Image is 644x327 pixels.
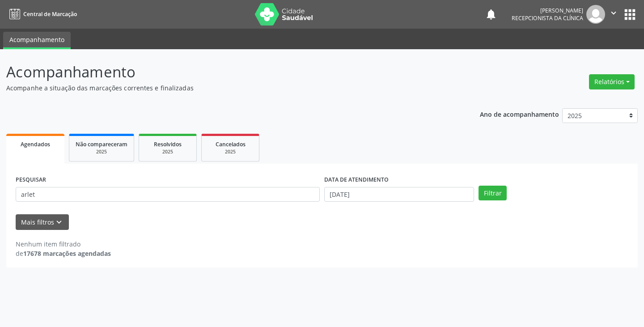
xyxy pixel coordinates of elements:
[324,187,474,202] input: Selecione um intervalo
[216,140,246,148] span: Cancelados
[609,8,619,18] i: 
[512,14,583,22] span: Recepcionista da clínica
[6,61,448,83] p: Acompanhamento
[21,140,50,148] span: Agendados
[512,7,583,14] div: [PERSON_NAME]
[589,74,635,89] button: Relatórios
[479,186,507,201] button: Filtrar
[54,217,64,227] i: keyboard_arrow_down
[23,249,111,258] strong: 17678 marcações agendadas
[6,7,77,21] a: Central de Marcação
[16,173,46,187] label: PESQUISAR
[145,149,190,155] div: 2025
[622,7,638,22] button: apps
[208,149,253,155] div: 2025
[3,32,71,49] a: Acompanhamento
[16,214,69,230] button: Mais filtroskeyboard_arrow_down
[324,173,389,187] label: DATA DE ATENDIMENTO
[6,83,448,93] p: Acompanhe a situação das marcações correntes e finalizadas
[485,8,497,21] button: notifications
[16,187,320,202] input: Nome, CNS
[154,140,182,148] span: Resolvidos
[23,10,77,18] span: Central de Marcação
[605,5,622,24] button: 
[586,5,605,24] img: img
[76,149,127,155] div: 2025
[16,239,111,249] div: Nenhum item filtrado
[16,249,111,258] div: de
[76,140,127,148] span: Não compareceram
[480,108,559,119] p: Ano de acompanhamento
